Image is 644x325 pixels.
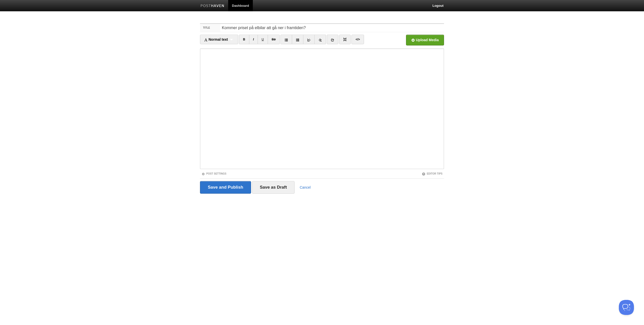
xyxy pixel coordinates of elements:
[200,4,224,8] img: Posthaven-bar
[204,37,228,41] span: Normal text
[252,181,295,194] input: Save as Draft
[619,300,634,315] iframe: Help Scout Beacon - Open
[343,38,347,41] img: pagebreak-icon.png
[300,185,311,189] a: Cancel
[200,181,251,194] input: Save and Publish
[249,35,258,44] a: I
[422,172,442,175] a: Editor Tips
[202,172,226,175] a: Post Settings
[268,35,280,44] a: Str
[272,38,276,41] del: Str
[200,24,220,32] label: Title
[239,35,249,44] a: B
[258,35,268,44] a: U
[351,35,364,44] a: </>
